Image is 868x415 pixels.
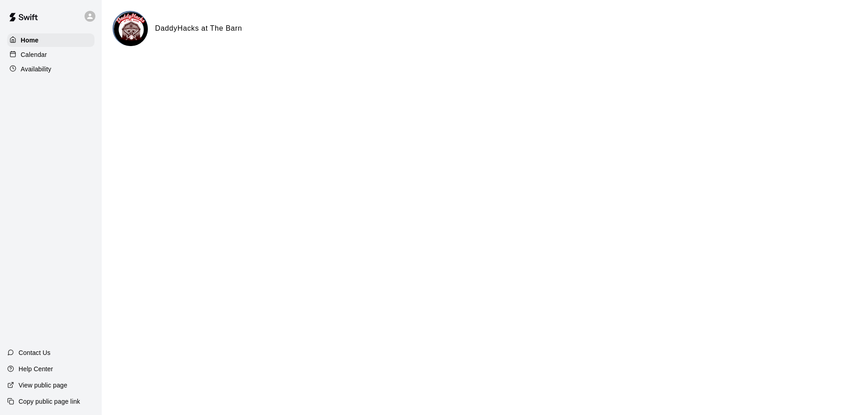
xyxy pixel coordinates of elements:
a: Home [7,33,94,47]
p: View public page [19,381,67,390]
a: Calendar [7,48,94,61]
p: Contact Us [19,348,51,357]
p: Availability [21,65,52,74]
h6: DaddyHacks at The Barn [155,23,242,34]
p: Help Center [19,364,53,373]
img: DaddyHacks at The Barn logo [114,12,148,46]
p: Copy public page link [19,397,80,406]
a: Availability [7,62,94,76]
p: Calendar [21,50,47,59]
p: Home [21,36,39,45]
